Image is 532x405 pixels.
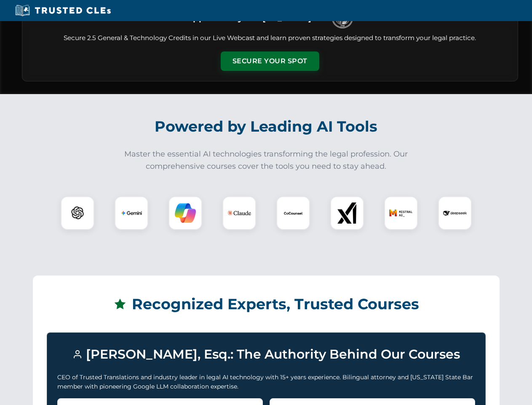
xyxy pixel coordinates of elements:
[33,112,500,141] h2: Powered by Leading AI Tools
[443,201,467,225] img: DeepSeek Logo
[65,201,90,225] img: ChatGPT Logo
[121,202,142,224] img: Gemini Logo
[283,202,304,224] img: CoCounsel Logo
[61,196,94,230] div: ChatGPT
[168,196,202,230] div: Copilot
[175,202,196,224] img: Copilot Logo
[119,148,414,173] p: Master the essential AI technologies transforming the legal profession. Our comprehensive courses...
[438,196,472,230] div: DeepSeek
[276,196,310,230] div: CoCounsel
[115,196,148,230] div: Gemini
[57,373,475,391] p: CEO of Trusted Translations and industry leader in legal AI technology with 15+ years experience....
[337,202,358,224] img: xAI Logo
[222,196,256,230] div: Claude
[330,196,364,230] div: xAI
[32,33,508,43] p: Secure 2.5 General & Technology Credits in our Live Webcast and learn proven strategies designed ...
[57,343,475,366] h3: [PERSON_NAME], Esq.: The Authority Behind Our Courses
[221,51,319,71] button: Secure Your Spot
[13,4,113,17] img: Trusted CLEs
[384,196,418,230] div: Mistral AI
[227,201,251,225] img: Claude Logo
[389,201,413,225] img: Mistral AI Logo
[47,289,486,319] h2: Recognized Experts, Trusted Courses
